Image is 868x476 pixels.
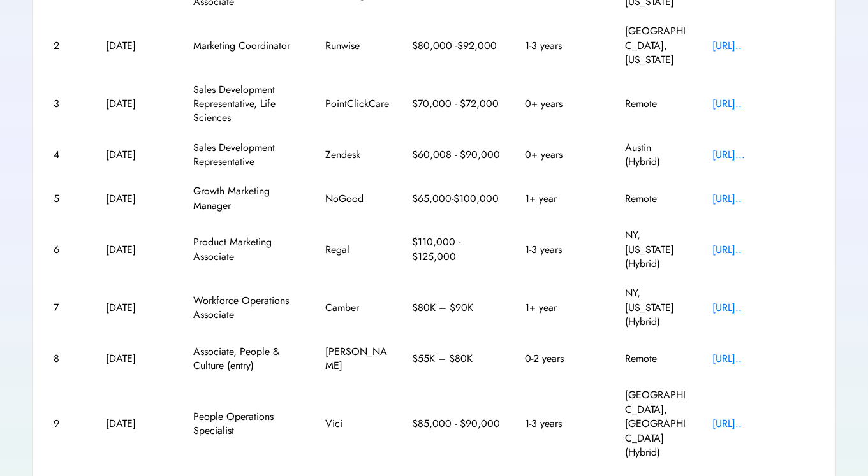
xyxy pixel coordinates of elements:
[54,417,82,431] div: 9
[54,192,82,206] div: 5
[106,301,170,315] div: [DATE]
[193,83,302,126] div: Sales Development Representative, Life Sciences
[412,192,501,206] div: $65,000-$100,000
[54,97,82,111] div: 3
[325,39,389,53] div: Runwise
[54,352,82,366] div: 8
[325,192,389,206] div: NoGood
[193,345,302,373] div: Associate, People & Culture (entry)
[412,97,501,111] div: $70,000 - $72,000
[525,243,601,257] div: 1-3 years
[625,141,689,169] div: Austin (Hybrid)
[712,148,814,162] div: [URL]...
[525,192,601,206] div: 1+ year
[193,410,302,438] div: People Operations Specialist
[193,235,302,264] div: Product Marketing Associate
[712,243,814,257] div: [URL]..
[54,148,82,162] div: 4
[325,417,389,431] div: Vici
[325,243,389,257] div: Regal
[106,148,170,162] div: [DATE]
[712,97,814,111] div: [URL]..
[193,39,302,53] div: Marketing Coordinator
[412,301,501,315] div: $80K – $90K
[625,388,689,459] div: [GEOGRAPHIC_DATA], [GEOGRAPHIC_DATA] (Hybrid)
[625,352,689,366] div: Remote
[625,286,689,329] div: NY, [US_STATE] (Hybrid)
[193,294,302,322] div: Workforce Operations Associate
[525,97,601,111] div: 0+ years
[54,243,82,257] div: 6
[106,39,170,53] div: [DATE]
[412,39,501,53] div: $80,000 -$92,000
[412,235,501,264] div: $110,000 - $125,000
[106,192,170,206] div: [DATE]
[712,301,814,315] div: [URL]..
[525,301,601,315] div: 1+ year
[325,345,389,373] div: [PERSON_NAME]
[712,352,814,366] div: [URL]..
[325,301,389,315] div: Camber
[525,148,601,162] div: 0+ years
[525,39,601,53] div: 1-3 years
[625,192,689,206] div: Remote
[412,148,501,162] div: $60,008 - $90,000
[106,352,170,366] div: [DATE]
[712,417,814,431] div: [URL]..
[625,24,689,67] div: [GEOGRAPHIC_DATA], [US_STATE]
[525,352,601,366] div: 0-2 years
[625,97,689,111] div: Remote
[325,97,389,111] div: PointClickCare
[412,417,501,431] div: $85,000 - $90,000
[106,417,170,431] div: [DATE]
[54,301,82,315] div: 7
[193,141,302,169] div: Sales Development Representative
[625,228,689,271] div: NY, [US_STATE] (Hybrid)
[412,352,501,366] div: $55K – $80K
[106,97,170,111] div: [DATE]
[325,148,389,162] div: Zendesk
[54,39,82,53] div: 2
[193,184,302,213] div: Growth Marketing Manager
[712,192,814,206] div: [URL]..
[712,39,814,53] div: [URL]..
[106,243,170,257] div: [DATE]
[525,417,601,431] div: 1-3 years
